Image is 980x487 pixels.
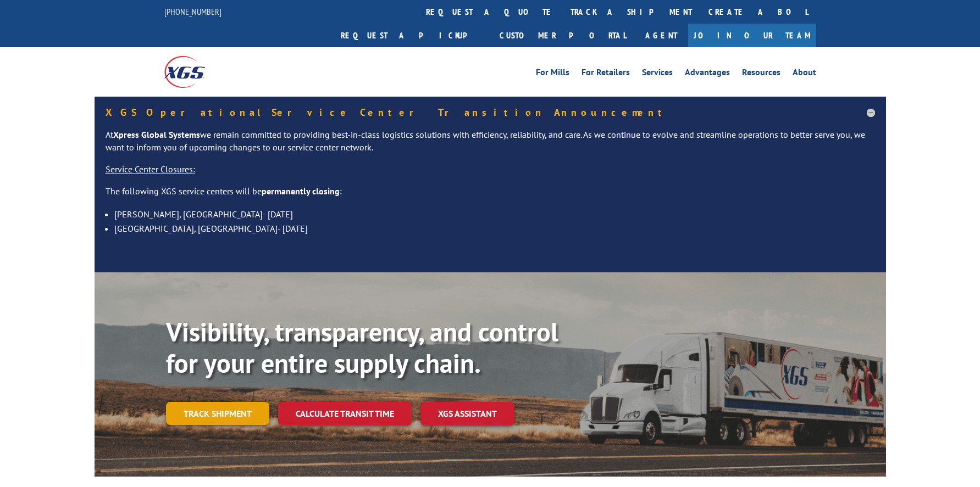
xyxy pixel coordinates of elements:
[114,207,875,221] li: [PERSON_NAME], [GEOGRAPHIC_DATA]- [DATE]
[114,221,875,236] li: [GEOGRAPHIC_DATA], [GEOGRAPHIC_DATA]- [DATE]
[106,108,875,117] h5: XGS Operational Service Center Transition Announcement
[420,402,514,426] a: XGS ASSISTANT
[113,129,200,140] strong: Xpress Global Systems
[106,185,875,207] p: The following XGS service centers will be :
[582,68,630,80] a: For Retailers
[166,402,269,425] a: Track shipment
[688,24,816,47] a: Join Our Team
[793,68,816,80] a: About
[685,68,730,80] a: Advantages
[106,128,875,164] p: At we remain committed to providing best-in-class logistics solutions with efficiency, reliabilit...
[262,186,340,197] strong: permanently closing
[536,68,569,80] a: For Mills
[634,24,688,47] a: Agent
[742,68,780,80] a: Resources
[333,24,491,47] a: Request a pickup
[106,164,195,175] u: Service Center Closures:
[166,315,558,380] b: Visibility, transparency, and control for your entire supply chain.
[642,68,673,80] a: Services
[491,24,634,47] a: Customer Portal
[164,6,222,17] a: [PHONE_NUMBER]
[278,402,412,426] a: Calculate transit time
